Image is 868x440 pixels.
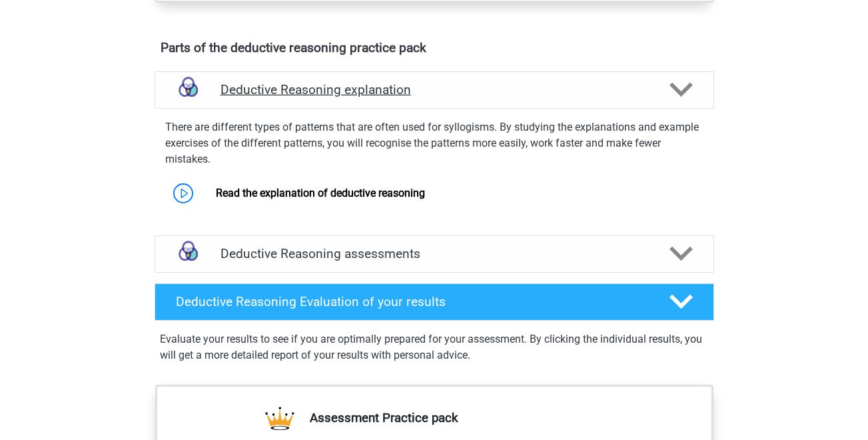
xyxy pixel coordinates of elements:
img: deductive reasoning assessments [171,237,205,271]
h4: Deductive Reasoning Evaluation of your results [176,294,648,309]
p: Evaluate your results to see if you are optimally prepared for your assessment. By clicking the i... [160,331,709,363]
h4: Parts of the deductive reasoning practice pack [161,40,708,55]
h4: Deductive Reasoning explanation [220,82,648,97]
img: deductive reasoning explanations [171,73,205,107]
p: There are different types of patterns that are often used for syllogisms. By studying the explana... [165,119,703,167]
a: Read the explanation of deductive reasoning [216,187,425,199]
a: explanations Deductive Reasoning explanation [149,71,719,109]
h4: Deductive Reasoning assessments [220,246,648,261]
a: Deductive Reasoning Evaluation of your results [149,283,719,321]
a: assessments Deductive Reasoning assessments [149,235,719,273]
